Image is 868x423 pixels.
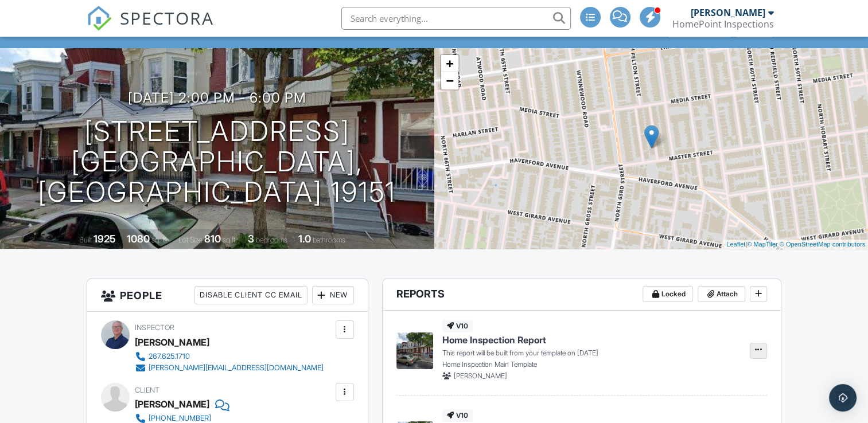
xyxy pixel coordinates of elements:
[135,323,174,332] span: Inspector
[726,241,745,248] a: Leaflet
[441,55,458,72] a: Zoom in
[128,90,306,105] h3: [DATE] 2:00 pm - 6:00 pm
[735,21,773,37] div: More
[313,236,345,244] span: bathrooms
[204,233,221,245] div: 810
[256,236,287,244] span: bedrooms
[18,116,416,207] h1: [STREET_ADDRESS] [GEOGRAPHIC_DATA], [GEOGRAPHIC_DATA] 19151
[87,279,367,312] h3: People
[341,7,571,30] input: Search everything...
[127,233,150,245] div: 1080
[87,6,112,31] img: The Best Home Inspection Software - Spectora
[223,236,237,244] span: sq.ft.
[298,233,311,245] div: 1.0
[780,241,865,248] a: © OpenStreetMap contributors
[441,72,458,89] a: Zoom out
[79,236,92,244] span: Built
[723,240,868,249] div: |
[149,352,190,361] div: 267.625.1710
[135,351,324,362] a: 267.625.1710
[178,236,203,244] span: Lot Size
[248,233,254,245] div: 3
[747,241,778,248] a: © MapTiler
[194,286,308,304] div: Disable Client CC Email
[672,18,774,30] div: HomePoint Inspections
[668,21,731,37] div: Client View
[120,6,214,30] span: SPECTORA
[135,334,209,351] div: [PERSON_NAME]
[135,362,324,374] a: [PERSON_NAME][EMAIL_ADDRESS][DOMAIN_NAME]
[135,386,159,394] span: Client
[94,233,116,245] div: 1925
[312,286,354,304] div: New
[691,7,765,18] div: [PERSON_NAME]
[87,15,214,40] a: SPECTORA
[829,384,857,412] div: Open Intercom Messenger
[149,414,211,423] div: [PHONE_NUMBER]
[151,236,168,244] span: sq. ft.
[149,363,324,373] div: [PERSON_NAME][EMAIL_ADDRESS][DOMAIN_NAME]
[135,395,209,413] div: [PERSON_NAME]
